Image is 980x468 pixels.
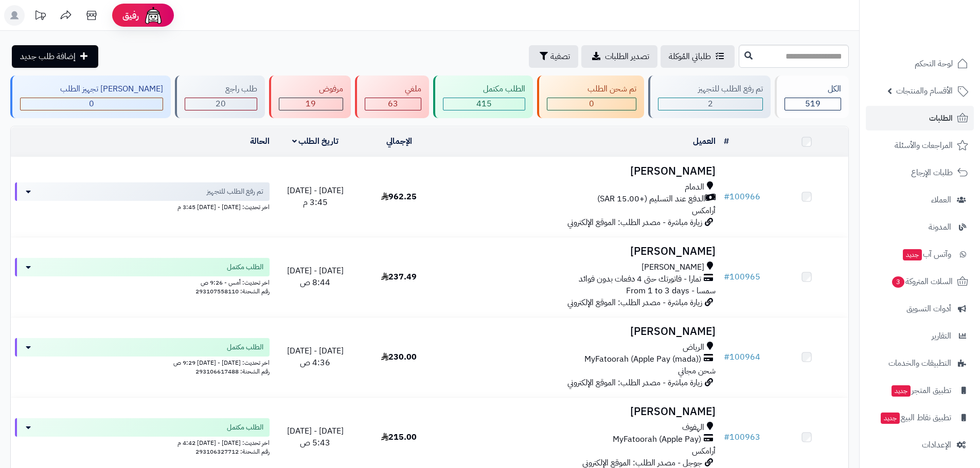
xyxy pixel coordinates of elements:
a: الحالة [250,135,270,147]
h3: [PERSON_NAME] [445,246,716,257]
a: #100964 [724,351,760,363]
span: التقارير [932,329,951,343]
button: تصفية [529,45,578,68]
a: المراجعات والأسئلة [866,133,974,158]
a: تطبيق نقاط البيعجديد [866,405,974,430]
h3: [PERSON_NAME] [445,165,716,177]
span: رقم الشحنة: 293106617488 [195,367,270,376]
span: تطبيق نقاط البيع [880,410,951,425]
span: أرامكس [692,204,716,217]
div: الطلب مكتمل [443,83,525,95]
a: طلبات الإرجاع [866,160,974,185]
span: زيارة مباشرة - مصدر الطلب: الموقع الإلكتروني [567,377,702,389]
span: الأقسام والمنتجات [896,84,953,98]
span: 2 [708,98,713,110]
span: [DATE] - [DATE] 3:45 م [287,184,344,209]
span: الطلب مكتمل [227,262,263,272]
div: 20 [185,98,256,110]
div: اخر تحديث: [DATE] - [DATE] 9:29 ص [15,357,270,367]
img: logo-2.png [910,29,970,50]
span: 0 [89,98,94,110]
span: شحن مجاني [678,365,716,377]
span: # [724,191,729,203]
span: # [724,351,729,363]
a: طلب راجع 20 [173,76,266,118]
a: العميل [693,135,716,147]
span: الرياض [683,342,704,353]
h3: [PERSON_NAME] [445,406,716,418]
span: MyFatoorah (Apple Pay) [613,434,701,445]
a: #100963 [724,431,760,443]
a: #100966 [724,191,760,203]
span: زيارة مباشرة - مصدر الطلب: الموقع الإلكتروني [567,216,702,229]
div: اخر تحديث: [DATE] - [DATE] 4:42 م [15,437,270,447]
span: المراجعات والأسئلة [895,138,953,153]
span: زيارة مباشرة - مصدر الطلب: الموقع الإلكتروني [567,296,702,309]
span: أرامكس [692,445,716,457]
span: الإعدادات [922,438,951,452]
div: طلب راجع [185,83,257,95]
span: رفيق [122,9,139,22]
a: تحديثات المنصة [27,5,53,28]
img: ai-face.png [143,5,164,26]
span: جديد [892,385,911,397]
span: 519 [805,98,821,110]
a: أدوات التسويق [866,296,974,321]
span: الطلبات [929,111,953,125]
span: طلبات الإرجاع [911,165,953,180]
span: 415 [476,98,492,110]
span: جديد [881,413,900,424]
div: تم رفع الطلب للتجهيز [658,83,763,95]
div: 415 [443,98,525,110]
span: الدمام [685,181,704,193]
span: الهفوف [682,422,704,434]
a: تصدير الطلبات [581,45,657,68]
span: تصدير الطلبات [605,50,649,63]
span: الدفع عند التسليم (+15.00 SAR) [597,193,705,205]
a: السلات المتروكة3 [866,269,974,294]
a: #100965 [724,271,760,283]
div: اخر تحديث: أمس - 9:26 ص [15,276,270,287]
a: الطلبات [866,106,974,130]
span: رقم الشحنة: 293107558110 [195,287,270,296]
span: العملاء [931,193,951,207]
span: التطبيقات والخدمات [888,356,951,370]
span: السلات المتروكة [891,274,953,289]
span: 215.00 [381,431,417,443]
span: [DATE] - [DATE] 5:43 ص [287,425,344,449]
a: [PERSON_NAME] تجهيز الطلب 0 [8,76,173,118]
span: الطلب مكتمل [227,342,263,352]
a: الإجمالي [386,135,412,147]
a: العملاء [866,188,974,212]
a: طلباتي المُوكلة [661,45,735,68]
a: لوحة التحكم [866,51,974,76]
div: 2 [658,98,762,110]
span: سمسا - From 1 to 3 days [626,285,716,297]
span: 19 [306,98,316,110]
a: المدونة [866,215,974,239]
span: تصفية [550,50,570,63]
div: تم شحن الطلب [547,83,636,95]
span: تطبيق المتجر [890,383,951,398]
a: تم رفع الطلب للتجهيز 2 [646,76,773,118]
div: اخر تحديث: [DATE] - [DATE] 3:45 م [15,201,270,212]
a: تطبيق المتجرجديد [866,378,974,403]
span: # [724,271,729,283]
div: 0 [21,98,163,110]
a: الطلب مكتمل 415 [431,76,535,118]
span: أدوات التسويق [906,302,951,316]
span: 962.25 [381,191,417,203]
div: الكل [785,83,841,95]
a: الإعدادات [866,433,974,457]
span: 237.49 [381,271,417,283]
span: وآتس آب [902,247,951,261]
a: تم شحن الطلب 0 [535,76,646,118]
span: MyFatoorah (Apple Pay (mada)) [584,353,701,365]
div: 63 [365,98,421,110]
a: التقارير [866,324,974,348]
div: 0 [547,98,635,110]
span: المدونة [929,220,951,234]
div: مرفوض [279,83,343,95]
a: ملغي 63 [353,76,431,118]
h3: [PERSON_NAME] [445,326,716,338]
